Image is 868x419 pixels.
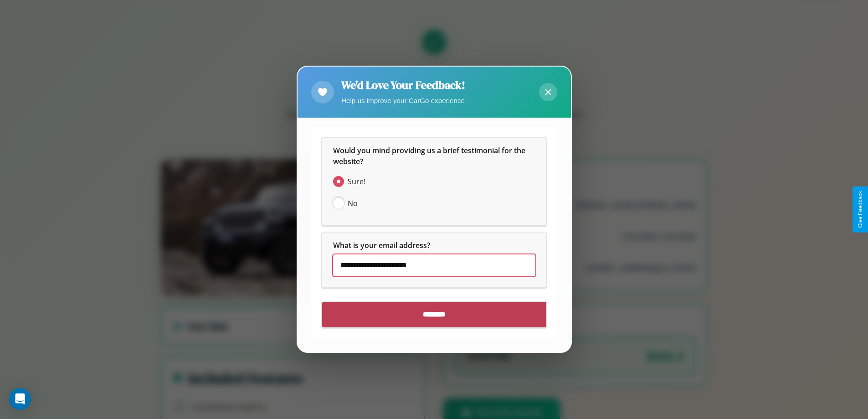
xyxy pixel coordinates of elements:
span: Would you mind providing us a brief testimonial for the website? [333,146,527,167]
div: Open Intercom Messenger [9,388,31,410]
span: What is your email address? [333,241,430,251]
h2: We'd Love Your Feedback! [341,78,465,93]
p: Help us improve your CarGo experience [341,94,465,107]
div: Give Feedback [857,191,863,228]
span: Sure! [348,176,365,187]
span: No [348,198,358,209]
